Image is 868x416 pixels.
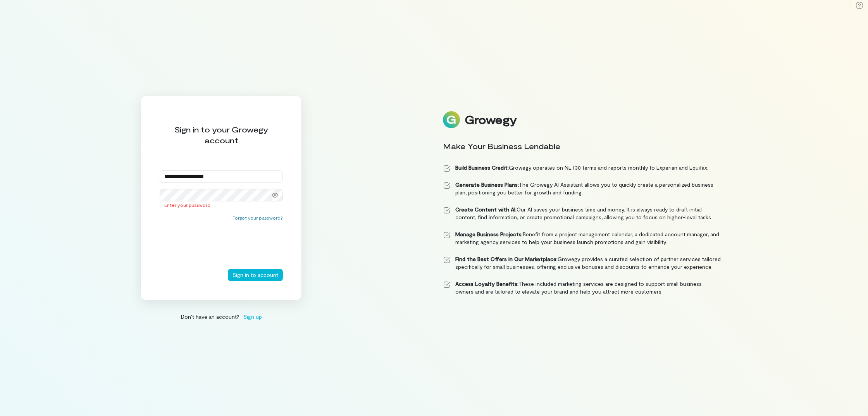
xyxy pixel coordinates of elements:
[455,256,558,262] strong: Find the Best Offers in Our Marketplace:
[243,313,262,321] span: Sign up
[443,230,721,246] li: Benefit from a project management calendar, a dedicated account manager, and marketing agency ser...
[465,113,517,126] div: Growegy
[228,269,283,281] button: Sign in to account
[455,280,518,287] strong: Access Loyalty Benefits:
[443,164,721,172] li: Growegy operates on NET30 terms and reports monthly to Experian and Equifax.
[443,280,721,296] li: These included marketing services are designed to support small business owners and are tailored ...
[232,215,283,221] button: Forgot your password?
[443,255,721,271] li: Growegy provides a curated selection of partner services tailored specifically for small business...
[443,181,721,196] li: The Growegy AI Assistant allows you to quickly create a personalized business plan, positioning y...
[455,231,523,237] strong: Manage Business Projects:
[160,201,283,208] div: Enter your password
[455,181,519,188] strong: Generate Business Plans:
[455,164,509,171] strong: Build Business Credit:
[443,141,721,151] div: Make Your Business Lendable
[455,206,517,213] strong: Create Content with AI:
[141,313,302,321] div: Don’t have an account?
[443,206,721,221] li: Our AI saves your business time and money. It is always ready to draft initial content, find info...
[160,124,283,146] div: Sign in to your Growegy account
[443,111,460,128] img: Logo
